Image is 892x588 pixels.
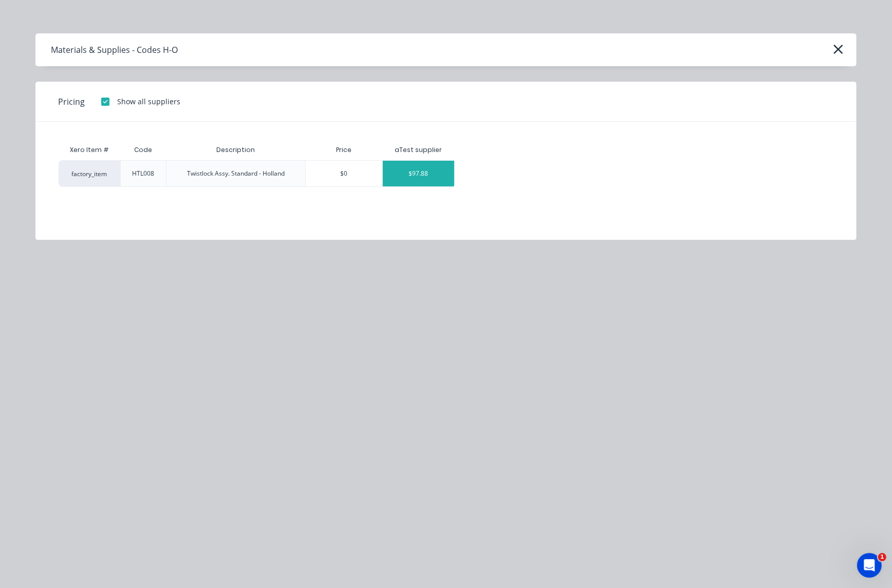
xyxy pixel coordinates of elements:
[59,160,120,187] div: factory_item
[51,44,178,56] div: Materials & Supplies - Codes H-O
[187,169,285,178] div: Twistlock Assy. Standard - Holland
[395,145,442,155] div: aTest supplier
[857,553,882,578] iframe: Intercom live chat
[58,96,85,108] span: Pricing
[208,137,263,163] div: Description
[133,169,155,178] div: HTL008
[126,137,160,163] div: Code
[383,161,454,186] div: $97.88
[59,140,120,160] div: Xero Item #
[305,140,382,160] div: Price
[306,161,382,186] div: $0
[117,96,180,107] div: Show all suppliers
[878,553,886,561] span: 1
